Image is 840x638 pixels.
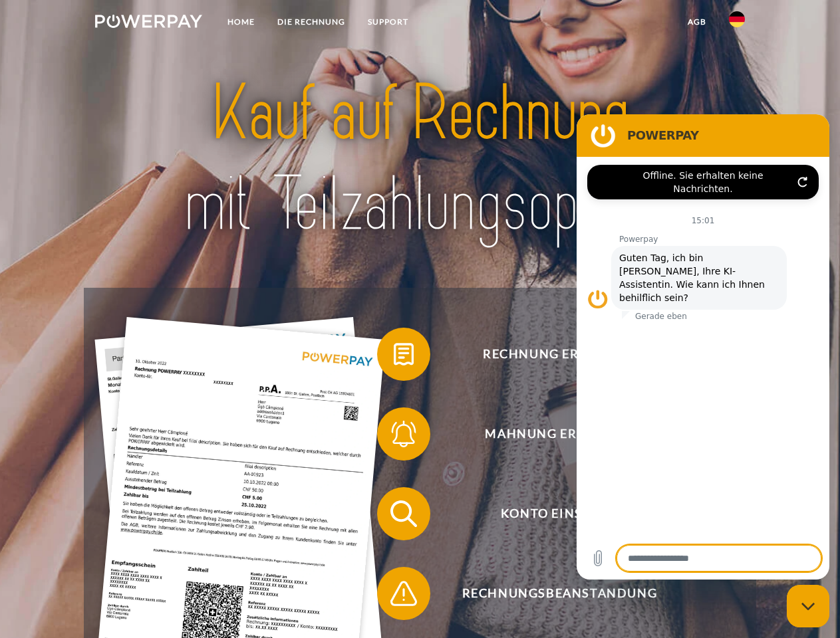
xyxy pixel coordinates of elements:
[377,328,723,381] button: Rechnung erhalten?
[396,487,722,540] span: Konto einsehen
[676,10,718,34] a: agb
[396,407,722,461] span: Mahnung erhalten?
[396,567,722,620] span: Rechnungsbeanstandung
[387,417,420,451] img: qb_bell.svg
[577,114,829,580] iframe: Messaging-Fenster
[216,10,266,34] a: Home
[787,585,829,627] iframe: Schaltfläche zum Öffnen des Messaging-Fensters; Konversation läuft
[266,10,356,34] a: DIE RECHNUNG
[387,338,420,371] img: qb_bill.svg
[387,497,420,530] img: qb_search.svg
[127,64,713,255] img: title-powerpay_de.svg
[729,11,745,27] img: de
[377,567,723,620] button: Rechnungsbeanstandung
[387,577,420,610] img: qb_warning.svg
[396,328,722,381] span: Rechnung erhalten?
[95,15,202,28] img: logo-powerpay-white.svg
[356,10,420,34] a: SUPPORT
[377,407,723,461] button: Mahnung erhalten?
[377,487,723,540] button: Konto einsehen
